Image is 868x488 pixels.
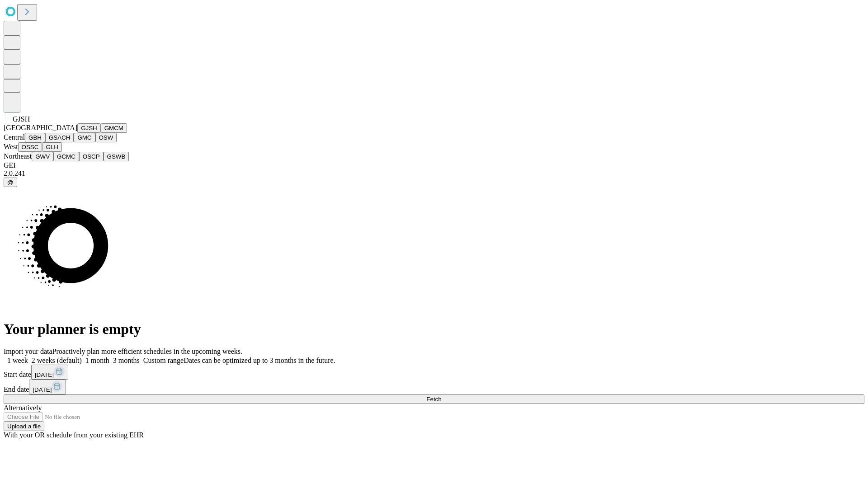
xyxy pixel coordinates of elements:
[77,123,101,133] button: GJSH
[53,152,79,161] button: GCMC
[74,133,95,142] button: GMC
[4,133,25,141] span: Central
[85,357,109,364] span: 1 month
[184,357,335,364] span: Dates can be optimized up to 3 months in the future.
[35,371,54,378] span: [DATE]
[7,179,14,186] span: @
[4,161,864,169] div: GEI
[52,347,242,355] span: Proactively plan more efficient schedules in the upcoming weeks.
[31,365,68,380] button: [DATE]
[33,386,52,393] span: [DATE]
[4,124,77,131] span: [GEOGRAPHIC_DATA]
[4,169,864,178] div: 2.0.241
[42,142,61,152] button: GLH
[101,123,127,133] button: GMCM
[32,152,53,161] button: GWV
[18,142,42,152] button: OSSC
[4,347,52,355] span: Import your data
[13,115,30,123] span: GJSH
[32,357,82,364] span: 2 weeks (default)
[4,365,864,380] div: Start date
[4,380,864,394] div: End date
[113,357,140,364] span: 3 months
[143,357,184,364] span: Custom range
[7,357,28,364] span: 1 week
[45,133,74,142] button: GSACH
[4,404,42,412] span: Alternatively
[95,133,117,142] button: OSW
[4,422,44,431] button: Upload a file
[25,133,45,142] button: GBH
[426,396,441,403] span: Fetch
[4,394,864,404] button: Fetch
[4,143,18,150] span: West
[4,431,144,439] span: With your OR schedule from your existing EHR
[104,152,129,161] button: GSWB
[4,321,864,338] h1: Your planner is empty
[4,178,17,187] button: @
[4,152,32,160] span: Northeast
[79,152,104,161] button: OSCP
[29,380,66,394] button: [DATE]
